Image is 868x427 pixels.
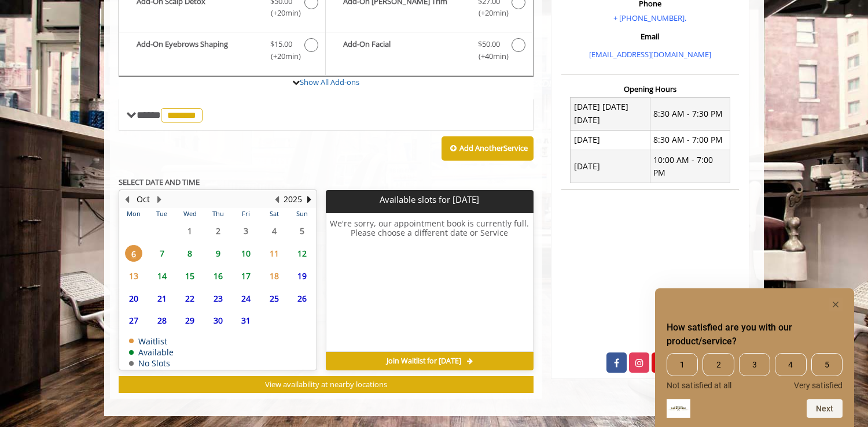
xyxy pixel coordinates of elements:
button: Previous Year [272,193,281,206]
span: 17 [237,268,255,284]
td: 8:30 AM - 7:30 PM [650,97,730,130]
th: Thu [204,208,231,220]
td: Waitlist [129,337,174,346]
span: (+20min ) [472,7,506,19]
span: $50.00 [478,38,500,50]
span: 3 [739,353,770,376]
td: Select day12 [288,242,317,265]
h3: Opening Hours [561,85,739,93]
b: SELECT DATE AND TIME [119,177,200,187]
td: Select day14 [148,265,175,287]
span: 21 [153,290,171,307]
td: Select day30 [204,310,231,332]
b: Add Another Service [459,143,528,153]
span: 24 [237,290,255,307]
th: Sun [288,208,317,220]
th: Wed [176,208,204,220]
td: Select day19 [288,265,317,287]
td: No Slots [129,359,174,367]
span: 10 [237,245,255,262]
span: 28 [153,312,171,329]
td: 8:30 AM - 7:00 PM [650,130,730,150]
span: 27 [125,312,142,329]
span: 4 [775,353,806,376]
button: Hide survey [829,298,843,311]
span: 13 [125,268,142,284]
b: Add-On Eyebrows Shaping [137,38,259,62]
td: Select day28 [148,310,175,332]
td: Select day15 [176,265,204,287]
th: Fri [232,208,260,220]
td: Select day16 [204,265,231,287]
button: Next question [807,399,843,418]
td: Select day17 [232,265,260,287]
td: Select day24 [232,287,260,310]
a: Show All Add-ons [300,77,359,87]
span: (+40min ) [472,50,506,62]
td: Select day9 [204,242,231,265]
td: Select day22 [176,287,204,310]
td: [DATE] [571,130,650,150]
td: Select day29 [176,310,204,332]
span: 15 [181,268,198,284]
button: Next Year [304,193,314,206]
th: Sat [260,208,288,220]
span: 25 [266,290,283,307]
span: 5 [811,353,843,376]
span: 26 [293,290,311,307]
span: 9 [209,245,227,262]
td: Select day25 [260,287,288,310]
b: Add-On Facial [343,38,466,62]
span: 16 [209,268,227,284]
td: 10:00 AM - 7:00 PM [650,150,730,183]
span: 14 [153,268,171,284]
button: Oct [137,193,150,206]
span: 2 [703,353,734,376]
td: Select day27 [120,310,148,332]
span: Very satisfied [794,381,843,390]
span: Not satisfied at all [667,381,731,390]
td: Select day10 [232,242,260,265]
td: [DATE] [DATE] [DATE] [571,97,650,130]
span: 19 [293,268,311,284]
span: 12 [293,245,311,262]
span: 20 [125,290,142,307]
span: (+20min ) [264,50,299,62]
span: $15.00 [270,38,292,50]
span: 18 [266,268,283,284]
span: Join Waitlist for [DATE] [387,357,461,366]
div: How satisfied are you with our product/service? Select an option from 1 to 5, with 1 being Not sa... [667,353,843,390]
th: Mon [120,208,148,220]
td: Select day11 [260,242,288,265]
div: How satisfied are you with our product/service? Select an option from 1 to 5, with 1 being Not sa... [667,298,843,418]
th: Tue [148,208,175,220]
td: Available [129,348,174,357]
label: Add-On Facial [332,38,527,65]
td: Select day20 [120,287,148,310]
span: 29 [181,312,198,329]
h2: How satisfied are you with our product/service? Select an option from 1 to 5, with 1 being Not sa... [667,321,843,348]
span: 30 [209,312,227,329]
button: Previous Month [122,193,131,206]
button: Add AnotherService [442,136,534,161]
td: Select day18 [260,265,288,287]
h6: We're sorry, our appointment book is currently full. Please choose a different date or Service [326,219,532,347]
a: + [PHONE_NUMBER]. [613,13,686,23]
td: [DATE] [571,150,650,183]
a: [EMAIL_ADDRESS][DOMAIN_NAME] [589,49,711,60]
td: Select day6 [120,242,148,265]
span: 23 [209,290,227,307]
span: View availability at nearby locations [265,379,387,389]
span: 7 [153,245,171,262]
span: 31 [237,312,255,329]
td: Select day7 [148,242,175,265]
span: 11 [266,245,283,262]
button: 2025 [284,193,302,206]
label: Add-On Eyebrows Shaping [125,38,319,65]
td: Select day13 [120,265,148,287]
span: 22 [181,290,198,307]
td: Select day31 [232,310,260,332]
h3: Email [564,32,736,40]
p: Available slots for [DATE] [330,195,528,205]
